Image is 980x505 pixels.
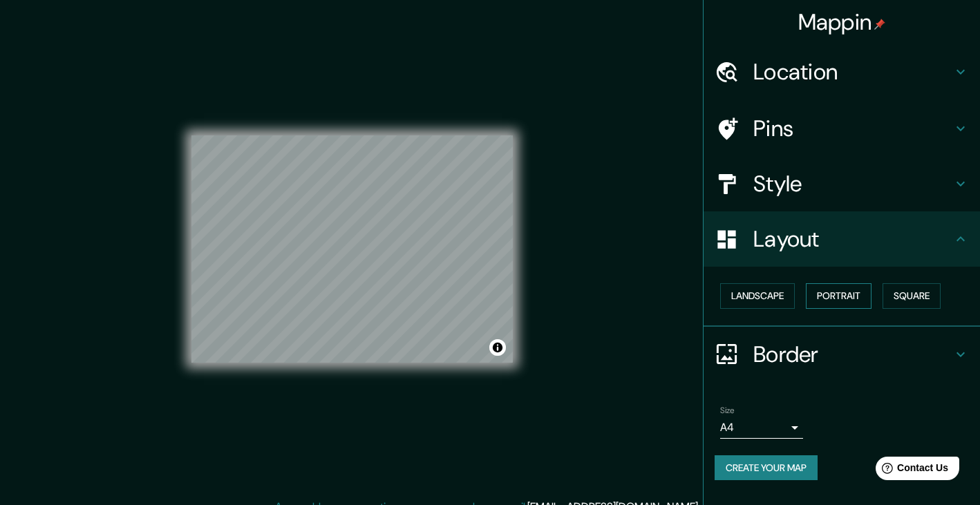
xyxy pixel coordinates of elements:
button: Toggle attribution [489,339,506,356]
div: Location [704,44,980,99]
h4: Location [753,58,952,86]
div: Style [704,156,980,211]
label: Size [720,404,735,416]
h4: Layout [753,225,952,253]
h4: Pins [753,115,952,142]
canvas: Map [191,135,513,363]
div: A4 [720,417,803,439]
h4: Border [753,341,952,368]
button: Portrait [806,283,871,309]
button: Landscape [720,283,795,309]
img: pin-icon.png [874,19,885,30]
div: Border [704,327,980,382]
button: Create your map [715,455,818,481]
button: Square [883,283,941,309]
div: Layout [704,211,980,267]
div: Pins [704,101,980,156]
h4: Style [753,170,952,198]
iframe: Help widget launcher [857,451,965,490]
h4: Mappin [798,8,886,36]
